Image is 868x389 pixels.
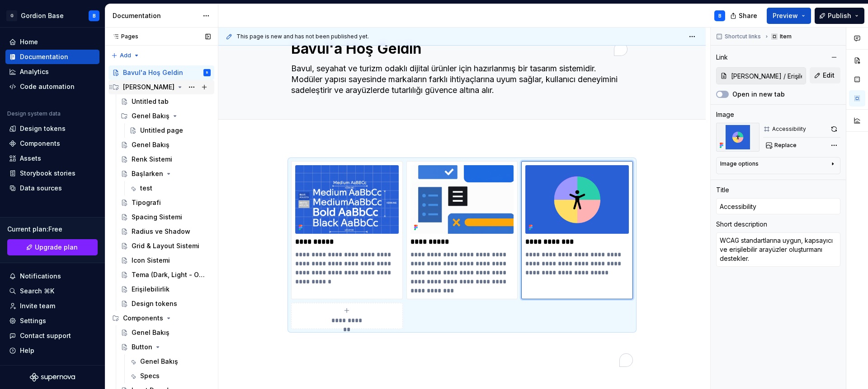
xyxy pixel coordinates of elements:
[117,94,214,109] a: Untitled tab
[30,373,75,382] svg: Supernova Logo
[525,165,629,234] img: b0fa4b46-f176-46fb-85a2-4efb8228aae0.png
[20,301,55,310] div: Invite team
[132,299,177,308] div: Design tokens
[716,232,840,267] textarea: WCAG standartlarına uygun, kapsayıcı ve erişilebilir arayüzler oluşturmanı destekler.
[2,6,103,25] button: GGordion BaseB
[20,154,41,163] div: Assets
[739,11,757,20] span: Share
[117,195,214,210] a: Tipografi
[5,181,99,195] a: Data sources
[140,126,183,135] div: Untitled page
[295,165,399,234] img: aaa3a599-df87-4eb0-bfc4-7c2b943a3f9b.png
[772,125,806,133] div: Accessibility
[815,8,864,24] button: Publish
[7,225,98,234] div: Current plan : Free
[117,167,214,181] a: Başlarken
[21,11,64,20] div: Gordion Base
[117,239,214,253] a: Grid & Layout Sistemi
[725,33,761,40] span: Shortcut links
[732,90,785,99] label: Open in new tab
[123,314,163,323] div: Components
[410,165,514,234] img: 03b1d650-ec47-469b-9e92-48a5a4087e1e.png
[720,160,836,171] button: Image options
[108,311,214,325] div: Components
[823,71,835,80] span: Edit
[716,185,729,194] div: Title
[289,38,631,60] textarea: To enrich screen reader interactions, please activate Accessibility in Grammarly extension settings
[108,33,138,40] div: Pages
[718,12,722,19] div: B
[720,160,759,167] div: Image options
[236,33,369,40] span: This page is new and has not been published yet.
[123,83,175,92] div: [PERSON_NAME]
[132,343,152,352] div: Button
[20,272,61,281] div: Notifications
[108,65,214,80] a: Bavul'a Hoş GeldinB
[6,10,17,21] div: G
[20,82,75,91] div: Code automation
[117,224,214,239] a: Radius ve Shadow
[113,11,198,20] div: Documentation
[132,155,172,164] div: Renk Sistemi
[108,49,142,62] button: Add
[5,329,99,343] button: Contact support
[35,243,78,252] span: Upgrade plan
[716,110,734,119] div: Image
[5,50,99,64] a: Documentation
[5,299,99,313] a: Invite team
[132,256,170,265] div: Icon Sistemi
[20,331,71,340] div: Contact support
[132,213,182,222] div: Spacing Sistemi
[716,220,767,229] div: Short description
[126,369,214,383] a: Specs
[117,109,214,123] div: Genel Bakış
[132,270,206,279] div: Tema (Dark, Light - Opsiyonel)
[5,166,99,181] a: Storybook stories
[132,241,199,250] div: Grid & Layout Sistemi
[108,80,214,94] div: [PERSON_NAME]
[132,140,170,149] div: Genel Bakış
[20,139,60,148] div: Components
[117,253,214,268] a: Icon Sistemi
[20,67,49,76] div: Analytics
[126,123,214,138] a: Untitled page
[20,169,75,178] div: Storybook stories
[5,136,99,151] a: Components
[716,53,728,62] div: Link
[767,8,811,24] button: Preview
[7,110,61,117] div: Design system data
[132,227,190,236] div: Radius ve Shadow
[7,239,98,255] a: Upgrade plan
[117,340,214,354] a: Button
[132,97,169,106] div: Untitled tab
[716,123,759,152] img: b0fa4b46-f176-46fb-85a2-4efb8228aae0.png
[117,210,214,224] a: Spacing Sistemi
[291,161,633,367] div: To enrich screen reader interactions, please activate Accessibility in Grammarly extension settings
[140,371,160,380] div: Specs
[810,67,840,83] button: Edit
[93,12,96,19] div: B
[713,30,765,43] button: Shortcut links
[5,284,99,298] button: Search ⌘K
[132,198,161,207] div: Tipografi
[117,325,214,340] a: Genel Bakış
[5,121,99,136] a: Design tokens
[140,184,152,193] div: test
[289,61,631,97] textarea: Bavul, seyahat ve turizm odaklı dijital ürünler için hazırlanmış bir tasarım sistemidir. Modüler ...
[773,11,798,20] span: Preview
[117,268,214,282] a: Tema (Dark, Light - Opsiyonel)
[126,354,214,369] a: Genel Bakış
[20,124,66,133] div: Design tokens
[120,52,131,59] span: Add
[5,79,99,94] a: Code automation
[117,152,214,167] a: Renk Sistemi
[20,316,46,325] div: Settings
[5,314,99,328] a: Settings
[20,52,68,61] div: Documentation
[126,181,214,195] a: test
[763,139,801,152] button: Replace
[5,151,99,166] a: Assets
[20,287,54,296] div: Search ⌘K
[5,35,99,49] a: Home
